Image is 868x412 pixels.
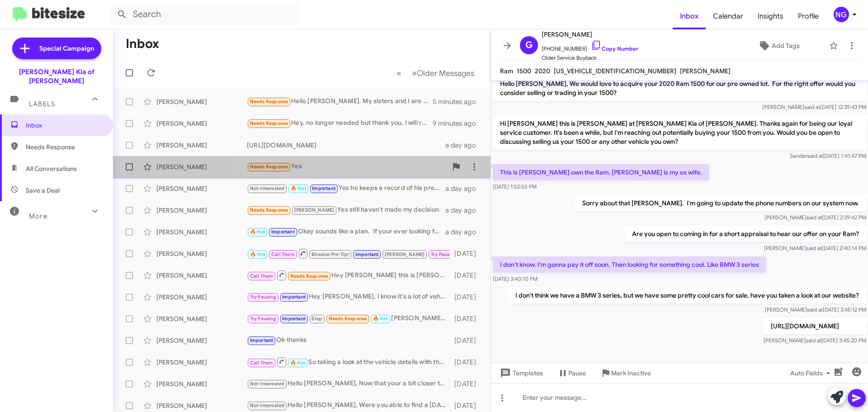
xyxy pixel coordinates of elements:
[156,293,247,302] div: [PERSON_NAME]
[493,183,537,190] span: [DATE] 1:52:55 PM
[750,3,791,29] a: Insights
[156,97,247,106] div: [PERSON_NAME]
[109,4,299,25] input: Search
[673,3,706,29] span: Inbox
[412,67,417,79] span: »
[764,318,866,334] p: [URL][DOMAIN_NAME]
[250,316,276,322] span: Try Pausing
[450,249,483,258] div: [DATE]
[247,335,450,346] div: Ok thanks
[247,205,445,215] div: Yes still haven't made my decision
[156,227,247,237] div: [PERSON_NAME]
[250,381,285,387] span: Not-Interested
[826,7,858,22] button: NG
[247,141,445,150] div: [URL][DOMAIN_NAME]
[250,207,288,213] span: Needs Response
[156,358,247,367] div: [PERSON_NAME]
[498,365,543,381] span: Templates
[290,273,329,279] span: Needs Response
[355,251,379,257] span: Important
[294,207,335,213] span: [PERSON_NAME]
[406,64,480,82] button: Next
[26,121,103,130] span: Inbox
[764,214,866,221] span: [PERSON_NAME] [DATE] 2:39:42 PM
[431,251,457,257] span: Try Pausing
[764,245,866,251] span: [PERSON_NAME] [DATE] 2:40:14 PM
[535,67,550,75] span: 2020
[575,195,866,211] p: Sorry about that [PERSON_NAME]. I'm going to update the phone numbers on our system now.
[445,141,483,150] div: a day ago
[250,360,274,366] span: Call Them
[156,206,247,215] div: [PERSON_NAME]
[450,379,483,388] div: [DATE]
[247,270,450,281] div: Hey [PERSON_NAME] this is [PERSON_NAME] we spoke the other day can u call me at [PHONE_NUMBER]
[807,214,822,221] span: said at
[250,403,285,408] span: Not-Interested
[834,7,849,22] div: NG
[156,271,247,280] div: [PERSON_NAME]
[508,287,866,303] p: I don't think we have a BMW 3 series, but we have some pretty cool cars for sale, have you taken ...
[156,336,247,345] div: [PERSON_NAME]
[433,97,483,106] div: 5 minutes ago
[247,248,450,259] div: Cool, just keep me posted
[611,365,651,381] span: Mark Inactive
[247,227,445,237] div: Okay sounds like a plan. If your ever looking for an extended warranty we are happy to help out w...
[26,164,77,173] span: All Conversations
[433,119,483,128] div: 9 minutes ago
[26,142,103,152] span: Needs Response
[493,164,709,180] p: This is [PERSON_NAME] own the Ram. [PERSON_NAME] is my ex wife.
[290,360,306,366] span: 🔥 Hot
[450,293,483,302] div: [DATE]
[450,271,483,280] div: [DATE]
[764,337,866,344] span: [PERSON_NAME] [DATE] 3:45:20 PM
[804,104,820,110] span: said at
[625,226,866,242] p: Are you open to coming in for a short appraisal to hear our offer on your Ram?
[450,358,483,367] div: [DATE]
[396,67,401,79] span: «
[250,185,285,191] span: Not-Interested
[732,38,825,54] button: Add Tags
[156,119,247,128] div: [PERSON_NAME]
[542,53,638,62] span: Older Service Buyback
[247,400,450,411] div: Hello [PERSON_NAME], Were you able to find a [DATE] that fit your needs?
[29,100,55,108] span: Labels
[312,185,335,191] span: Important
[156,401,247,410] div: [PERSON_NAME]
[250,99,288,104] span: Needs Response
[247,161,447,172] div: Yes
[373,316,388,322] span: 🔥 Hot
[765,306,866,313] span: [PERSON_NAME] [DATE] 3:45:12 PM
[39,44,94,53] span: Special Campaign
[156,379,247,388] div: [PERSON_NAME]
[493,115,866,150] p: Hi [PERSON_NAME] this is [PERSON_NAME] at [PERSON_NAME] Kia of [PERSON_NAME]. Thanks again for be...
[542,29,638,40] span: [PERSON_NAME]
[450,314,483,323] div: [DATE]
[445,184,483,193] div: a day ago
[445,227,483,237] div: a day ago
[445,206,483,215] div: a day ago
[806,245,822,251] span: said at
[247,118,433,128] div: Hey, no longer needed but thank you. I will reach out if I need any help And will consider you gu...
[791,3,826,29] a: Profile
[250,229,265,235] span: 🔥 Hot
[250,120,288,126] span: Needs Response
[542,40,638,53] span: [PHONE_NUMBER]
[517,67,531,75] span: 1500
[282,316,306,322] span: Important
[491,365,550,381] button: Templates
[156,141,247,150] div: [PERSON_NAME]
[762,104,866,110] span: [PERSON_NAME] [DATE] 12:39:43 PM
[329,316,367,322] span: Needs Response
[550,365,593,381] button: Pause
[29,212,47,220] span: More
[156,249,247,258] div: [PERSON_NAME]
[247,183,445,194] div: Yes he keeps a record of his previous customers, but he isn't allowed to keep any contract inform...
[790,152,866,159] span: Sender [DATE] 1:41:47 PM
[706,3,750,29] a: Calendar
[525,38,533,52] span: G
[156,162,247,171] div: [PERSON_NAME]
[450,336,483,345] div: [DATE]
